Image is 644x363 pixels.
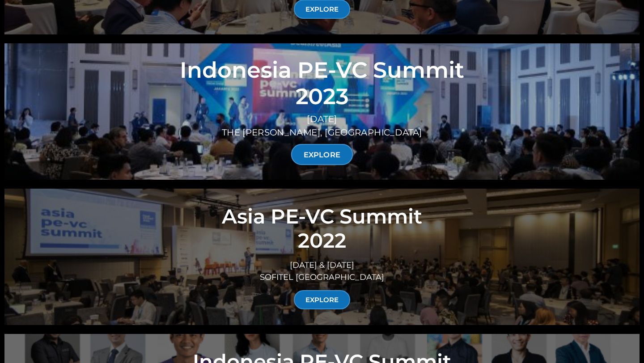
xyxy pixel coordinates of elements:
div: [DATE] & [DATE] SOFITEL [GEOGRAPHIC_DATA] [20,259,624,283]
a: EXPLORE [291,144,353,165]
a: EXPLORE [294,290,350,309]
h2: Asia PE-VC Summit 2022 [20,204,624,253]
